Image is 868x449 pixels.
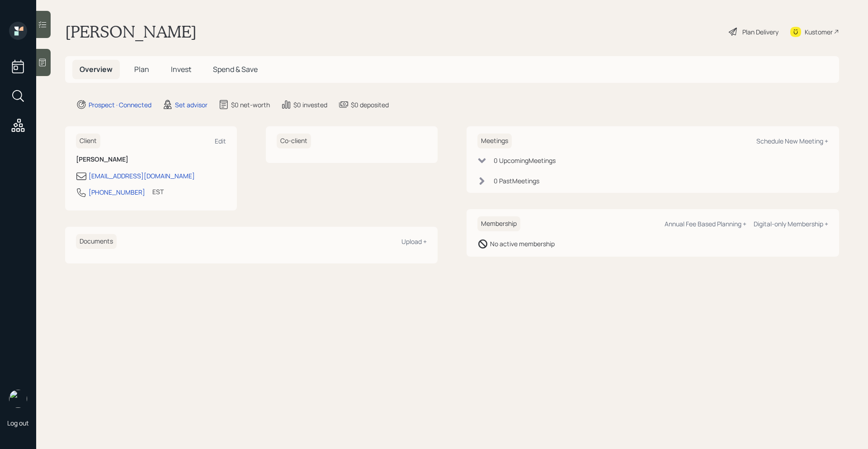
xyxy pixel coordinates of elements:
[805,27,833,37] div: Kustomer
[76,134,100,148] h6: Client
[477,134,512,148] h6: Meetings
[401,237,427,246] div: Upload +
[494,156,556,165] div: 0 Upcoming Meeting s
[152,187,164,196] div: EST
[134,64,149,74] span: Plan
[76,234,117,249] h6: Documents
[754,220,828,228] div: Digital-only Membership +
[9,390,27,408] img: retirable_logo.png
[293,100,327,110] div: $0 invested
[742,27,778,37] div: Plan Delivery
[89,100,151,110] div: Prospect · Connected
[277,134,311,148] h6: Co-client
[89,171,195,181] div: [EMAIL_ADDRESS][DOMAIN_NAME]
[490,239,555,248] div: No active membership
[477,216,520,231] h6: Membership
[7,419,29,427] div: Log out
[65,22,197,42] h1: [PERSON_NAME]
[215,137,226,145] div: Edit
[175,100,208,110] div: Set advisor
[213,64,258,74] span: Spend & Save
[665,220,746,228] div: Annual Fee Based Planning +
[756,137,828,145] div: Schedule New Meeting +
[76,156,226,163] h6: [PERSON_NAME]
[231,100,270,110] div: $0 net-worth
[171,64,191,74] span: Invest
[494,176,539,186] div: 0 Past Meeting s
[351,100,389,110] div: $0 deposited
[89,187,145,197] div: [PHONE_NUMBER]
[80,64,113,74] span: Overview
